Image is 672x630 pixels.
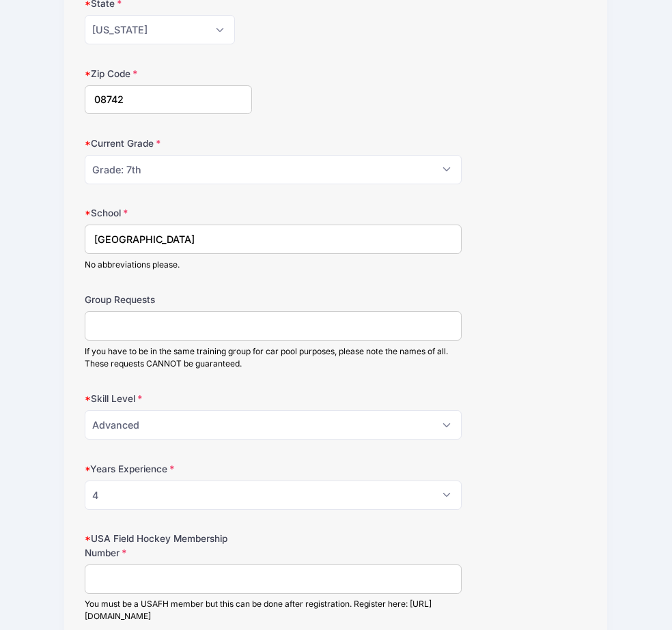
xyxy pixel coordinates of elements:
[85,345,462,370] div: If you have to be in the same training group for car pool purposes, please note the names of all....
[85,598,462,622] div: You must be a USAFH member but this can be done after registration. Register here: [URL][DOMAIN_N...
[85,137,253,150] label: Current Grade
[85,259,462,271] div: No abbreviations please.
[85,85,253,115] input: xxxxx
[85,293,253,306] label: Group Requests
[85,392,253,405] label: Skill Level
[85,67,253,81] label: Zip Code
[85,206,253,220] label: School
[85,532,253,560] label: USA Field Hockey Membership Number
[85,462,253,476] label: Years Experience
